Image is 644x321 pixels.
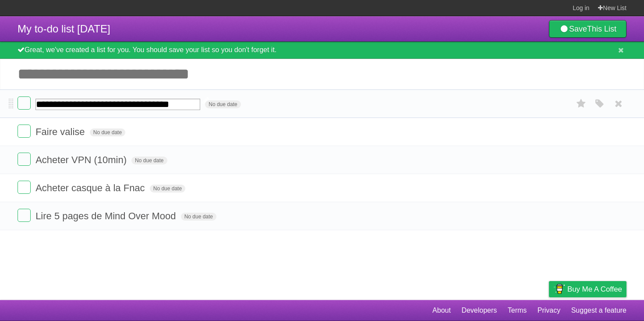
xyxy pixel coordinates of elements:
[18,181,31,194] label: Done
[18,23,110,35] span: My to-do list [DATE]
[508,302,527,319] a: Terms
[432,302,451,319] a: About
[131,157,167,164] span: No due date
[90,128,125,136] span: No due date
[18,209,31,222] label: Done
[150,185,185,193] span: No due date
[181,213,216,221] span: No due date
[538,302,560,319] a: Privacy
[567,282,622,297] span: Buy me a coffee
[18,96,31,110] label: Done
[549,281,626,297] a: Buy me a coffee
[573,96,590,111] label: Star task
[35,210,178,221] span: Lire 5 pages de Mind Over Mood
[35,154,129,165] span: Acheter VPN (10min)
[205,100,241,108] span: No due date
[587,25,616,33] b: This List
[571,302,626,319] a: Suggest a feature
[461,302,497,319] a: Developers
[35,182,147,193] span: Acheter casque à la Fnac
[18,153,31,166] label: Done
[35,126,87,137] span: Faire valise
[549,20,626,38] a: SaveThis List
[553,282,565,296] img: Buy me a coffee
[18,125,31,138] label: Done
